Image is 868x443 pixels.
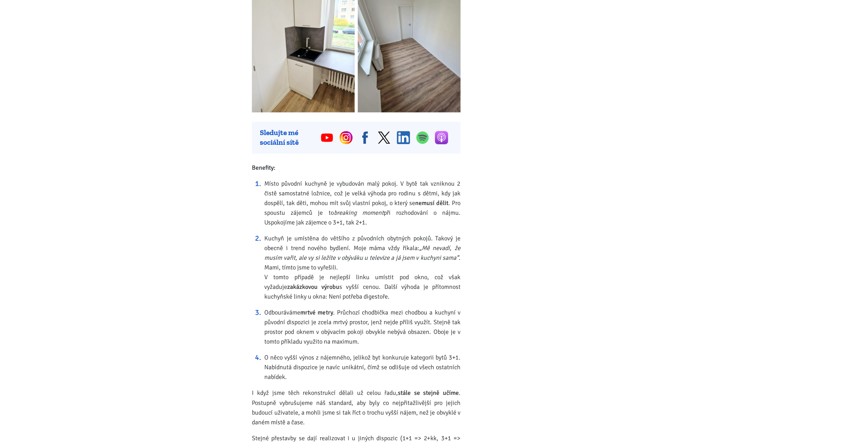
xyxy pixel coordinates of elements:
img: fb.svg [358,131,372,144]
em: breaking moment [334,209,383,216]
img: spotify.png [416,131,429,144]
img: linkedin.svg [397,131,410,144]
img: twitter.svg [377,131,391,144]
li: Místo původní kuchyně je vybudován malý pokoj. V bytě tak vzniknou 2 čistě samostatné ložnice, co... [264,179,460,227]
li: Kuchyň je umístěna do většího z původních obytných pokojů. Takový je obecně i trend nového bydlen... [264,233,460,301]
li: Odbouráváme . Průchozí chodbička mezi chodbou a kuchyní v původní dispozici je zcela mrtvý prosto... [264,308,460,346]
div: Sledujte mé sociální sítě [254,128,319,147]
img: apple-podcasts.png [435,131,448,144]
strong: Benefity: [252,164,275,171]
strong: nemusí dělit [415,199,448,207]
p: I když jsme těch rekonstrukcí dělali už celou řadu, . Postupně vybrušujeme náš standard, aby byly... [252,388,460,427]
strong: mrtvé metry [300,309,333,316]
img: youtube.svg [320,131,334,144]
img: ig.svg [339,131,353,144]
strong: zakázkovou výrobu [287,283,339,291]
strong: stále se stejně učíme [398,389,459,397]
li: O něco vyšší výnos z nájemného, jelikož byt konkuruje kategorii bytů 3+1. Nabídnutá dispozice je ... [264,353,460,382]
em: „Mě nevadí, že musím vařit, ale vy si ležíte v obýváku u televize a já jsem v kuchyni sama“ [264,244,460,262]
